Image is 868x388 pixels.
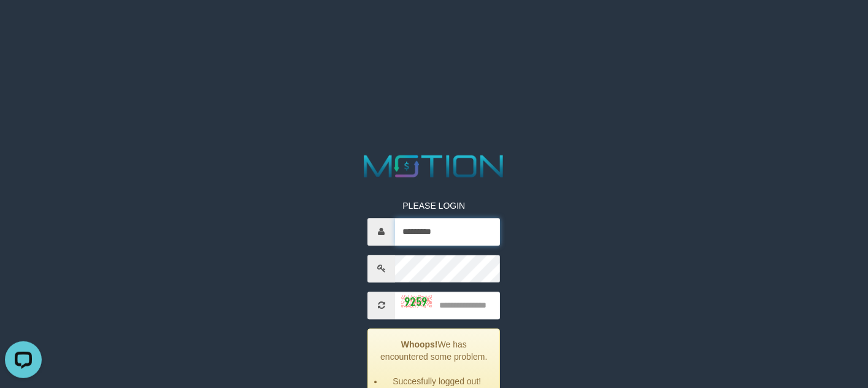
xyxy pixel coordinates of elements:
[401,340,438,349] strong: Whoops!
[368,200,501,212] p: PLEASE LOGIN
[358,151,510,181] img: MOTION_logo.png
[402,295,432,308] img: captcha
[5,5,42,42] button: Open LiveChat chat widget
[384,375,491,387] li: Succesfully logged out!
